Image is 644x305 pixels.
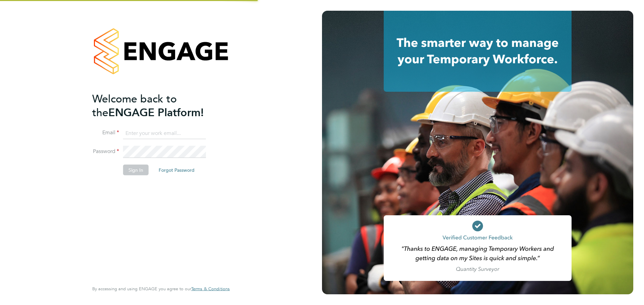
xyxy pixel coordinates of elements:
span: Welcome back to the [92,92,177,119]
label: Password [92,148,119,155]
a: Terms & Conditions [191,286,230,292]
button: Sign In [123,165,149,175]
label: Email [92,129,119,136]
button: Forgot Password [153,165,200,175]
span: Terms & Conditions [191,286,230,292]
input: Enter your work email... [123,127,206,139]
span: By accessing and using ENGAGE you agree to our [92,286,230,292]
h2: ENGAGE Platform! [92,92,223,119]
